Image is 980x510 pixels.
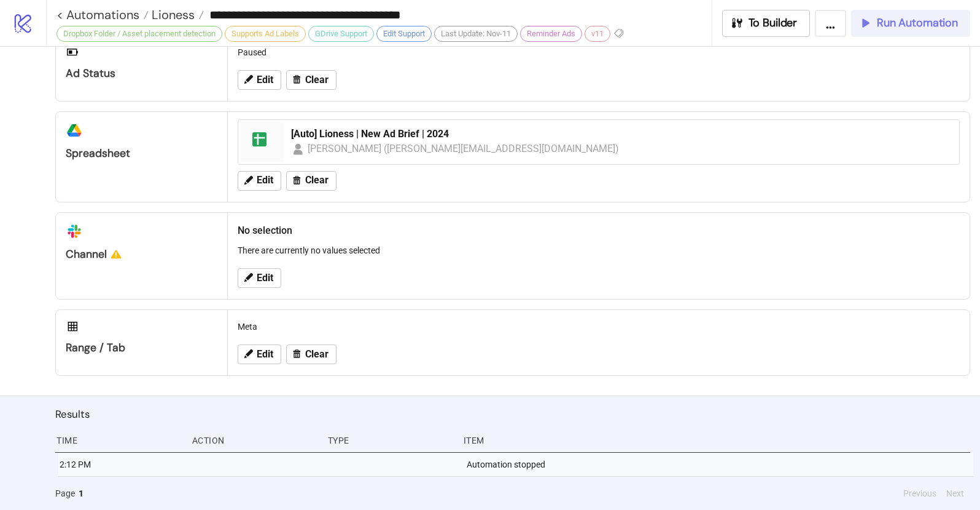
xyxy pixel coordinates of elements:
[851,10,970,37] button: Run Automation
[191,429,318,452] div: Action
[225,26,306,42] div: Supports Ad Labels
[376,26,432,42] div: Edit Support
[722,10,811,37] button: To Builder
[815,10,846,37] button: ...
[233,315,965,338] div: Meta
[58,453,185,476] div: 2:12 PM
[877,16,958,30] span: Run Automation
[257,349,273,360] span: Edit
[291,127,952,141] div: [Auto] Lioness | New Ad Brief | 2024
[149,9,204,21] a: Lioness
[56,26,222,42] div: Dropbox Folder / Asset placement detection
[66,66,217,81] div: Ad Status
[434,26,518,42] div: Last Update: Nov-11
[238,268,281,288] button: Edit
[462,429,970,452] div: Item
[943,487,968,500] button: Next
[56,9,149,21] a: < Automations
[238,171,281,191] button: Edit
[286,171,336,191] button: Clear
[55,406,970,422] h2: Results
[66,146,217,161] div: Spreadsheet
[308,141,620,156] div: [PERSON_NAME] ([PERSON_NAME][EMAIL_ADDRESS][DOMAIN_NAME])
[308,26,374,42] div: GDrive Support
[66,247,217,261] div: Channel
[233,41,965,64] div: Paused
[238,345,281,364] button: Edit
[286,345,336,364] button: Clear
[149,7,195,23] span: Lioness
[257,273,273,284] span: Edit
[585,26,610,42] div: v11
[55,487,75,500] span: Page
[238,223,960,238] h2: No selection
[749,16,798,30] span: To Builder
[305,349,329,360] span: Clear
[465,453,973,476] div: Automation stopped
[55,429,182,452] div: Time
[286,70,336,90] button: Clear
[66,341,217,355] div: Range / Tab
[305,74,329,86] span: Clear
[238,244,960,257] p: There are currently no values selected
[257,175,273,186] span: Edit
[238,70,281,90] button: Edit
[520,26,582,42] div: Reminder Ads
[305,175,329,186] span: Clear
[257,74,273,86] span: Edit
[900,487,940,500] button: Previous
[75,487,87,500] button: 1
[327,429,454,452] div: Type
